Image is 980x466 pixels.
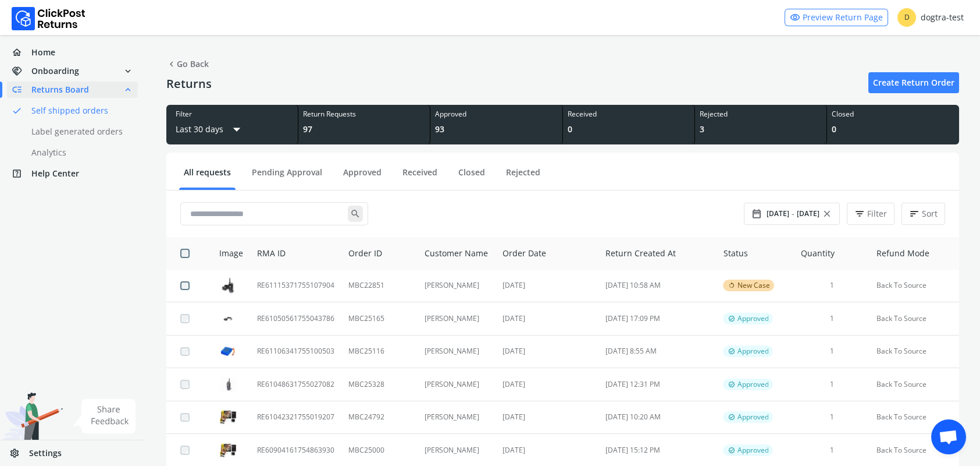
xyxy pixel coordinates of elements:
div: Closed [832,110,954,119]
span: [DATE] [797,209,819,218]
div: 93 [435,123,557,135]
td: [DATE] 12:31 PM [598,368,717,401]
a: doneSelf shipped orders [7,103,152,119]
div: Rejected [700,110,822,119]
td: 1 [794,270,869,302]
div: dogtra-test [897,8,964,27]
div: 0 [568,123,690,135]
div: 0 [832,123,954,135]
th: Image [205,237,250,270]
td: [PERSON_NAME] [418,401,496,434]
span: verified [728,347,735,356]
th: Return Created At [598,237,717,270]
td: [DATE] [496,368,598,401]
div: 3 [700,123,822,135]
a: visibilityPreview Return Page [785,9,888,26]
img: row_image [219,277,237,294]
div: 97 [303,123,425,135]
a: All requests [179,167,236,187]
td: MBC25165 [341,302,418,336]
div: Filter [176,110,288,119]
a: Label generated orders [7,123,152,140]
span: Approved [737,314,768,323]
td: RE61115371755107904 [250,270,341,302]
span: done [12,103,22,119]
td: [DATE] [496,270,598,302]
span: Help Center [31,168,79,179]
span: Approved [737,380,768,389]
td: MBC24792 [341,401,418,434]
span: Returns Board [31,84,89,96]
a: Analytics [7,144,152,161]
div: Approved [435,110,557,119]
a: Rejected [501,167,545,187]
th: Order Date [496,237,598,270]
button: Last 30 daysarrow_drop_down [176,119,245,140]
img: row_image [219,343,237,360]
span: visibility [790,9,800,26]
td: 1 [794,335,869,368]
a: help_centerHelp Center [7,165,138,182]
span: New Case [737,281,769,290]
span: filter_list [854,206,865,222]
th: Quantity [794,237,869,270]
a: homeHome [7,44,138,61]
span: date_range [751,206,762,222]
span: verified [728,446,735,455]
td: [PERSON_NAME] [418,335,496,368]
span: arrow_drop_down [228,119,245,140]
span: home [12,44,31,61]
span: verified [728,314,735,323]
a: Approved [338,167,386,187]
a: Open chat [931,419,966,454]
td: 1 [794,368,869,401]
td: [PERSON_NAME] [418,302,496,336]
td: MBC22851 [341,270,418,302]
img: row_image [219,408,237,426]
td: [DATE] 17:09 PM [598,302,717,336]
td: MBC25116 [341,335,418,368]
td: [DATE] [496,401,598,434]
span: verified [728,412,735,422]
span: rotate_left [728,281,735,290]
span: low_priority [12,82,31,98]
span: handshake [12,63,31,79]
th: Refund Mode [869,237,959,270]
span: [DATE] [767,209,789,218]
span: Approved [737,347,768,356]
td: RE61048631755027082 [250,368,341,401]
span: sort [909,206,920,222]
td: 1 [794,401,869,434]
td: [PERSON_NAME] [418,368,496,401]
td: RE61106341755100503 [250,335,341,368]
span: - [792,208,794,220]
img: row_image [219,312,237,326]
th: Order ID [341,237,418,270]
td: RE61050561755043786 [250,302,341,336]
td: MBC25328 [341,368,418,401]
a: Received [398,167,442,187]
td: Back To Source [869,401,959,434]
td: [DATE] [496,335,598,368]
a: Closed [454,167,490,187]
span: Home [31,47,55,58]
a: Create Return Order [868,72,959,93]
span: chevron_left [166,56,177,72]
span: help_center [12,165,31,182]
td: [DATE] [496,302,598,336]
span: verified [728,380,735,389]
span: Approved [737,412,768,422]
h4: Returns [166,77,212,91]
span: expand_more [123,63,133,79]
a: Pending Approval [247,167,327,187]
td: [PERSON_NAME] [418,270,496,302]
button: sortSort [901,203,945,225]
span: Approved [737,446,768,455]
span: D [897,8,916,27]
td: [DATE] 8:55 AM [598,335,717,368]
img: Logo [12,7,85,30]
img: row_image [219,442,237,459]
span: settings [9,445,29,461]
td: [DATE] 10:20 AM [598,401,717,434]
td: Back To Source [869,368,959,401]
